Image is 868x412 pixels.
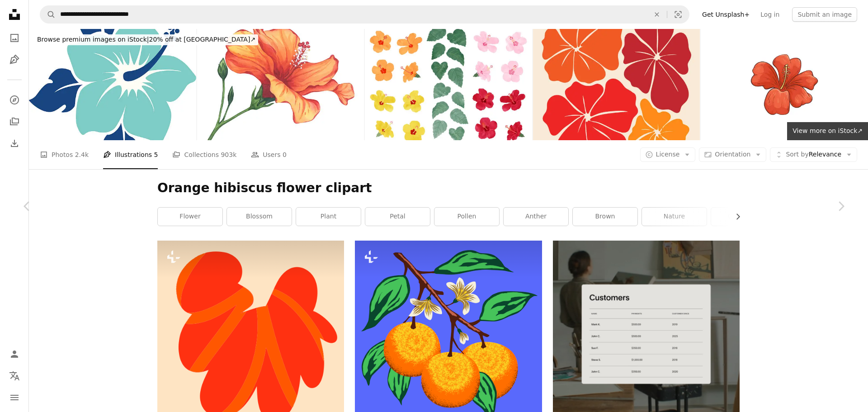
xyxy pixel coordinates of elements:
span: Browse premium images on iStock | [37,36,149,43]
a: Log in / Sign up [5,345,24,363]
a: Browse premium images on iStock|20% off at [GEOGRAPHIC_DATA]↗ [29,29,264,51]
span: Orientation [715,151,750,158]
a: nature [642,208,707,226]
a: Next [814,163,868,250]
img: Orange Hibiscus flower with bud watercolor botanical illustration [197,29,364,140]
button: License [640,147,696,162]
a: Download History [5,134,24,152]
button: Orientation [699,147,766,162]
h1: Orange hibiscus flower clipart [157,180,740,196]
button: Sort byRelevance [770,147,857,162]
button: Visual search [667,6,689,23]
a: geranium [711,208,776,226]
span: License [656,151,680,158]
span: Relevance [786,150,841,159]
a: Photos 2.4k [40,140,89,169]
span: Sort by [786,151,808,158]
a: View the photo by Adriandra Karuniawan [355,330,542,338]
span: 20% off at [GEOGRAPHIC_DATA] ↗ [37,36,255,43]
span: View more on iStock ↗ [793,127,863,134]
a: pollen [434,208,499,226]
a: plant [296,208,361,226]
button: Menu [5,388,24,407]
img: Watercolor style Colorful Hibiscus Illustration Material [365,29,532,140]
a: Get Unsplash+ [697,7,755,22]
a: Collections [5,113,24,131]
a: Log in [755,7,785,22]
button: Search Unsplash [40,6,56,23]
a: petal [365,208,430,226]
a: anther [504,208,568,226]
a: blossom [227,208,292,226]
a: Explore [5,91,24,109]
button: Language [5,367,24,385]
form: Find visuals sitewide [40,5,689,24]
span: 0 [283,150,287,160]
a: Photos [5,29,24,47]
a: Collections 903k [172,140,236,169]
a: Illustrations [5,51,24,69]
button: Clear [647,6,667,23]
span: 903k [221,150,236,160]
button: Submit an image [792,7,857,22]
a: View more on iStock↗ [787,122,868,140]
img: hibiscus [29,29,196,140]
a: flower [158,208,222,226]
img: Orange hibiscus hawaiian tropical flower in blossom vector illustration isolated on white backgro... [701,29,868,140]
span: 2.4k [75,150,89,160]
img: Retro funky red orange flowers art [533,29,700,140]
a: Users 0 [251,140,287,169]
button: scroll list to the right [730,208,740,226]
a: A picture of an orange flower with a white background [157,330,344,338]
a: brown [573,208,637,226]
